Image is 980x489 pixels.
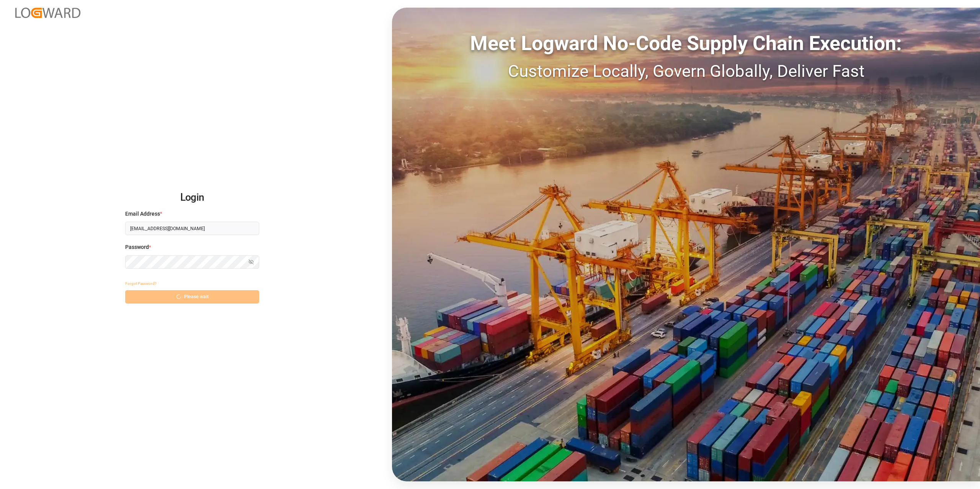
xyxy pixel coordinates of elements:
div: Customize Locally, Govern Globally, Deliver Fast [392,58,980,84]
input: Enter your email [125,222,259,235]
div: Meet Logward No-Code Supply Chain Execution: [392,29,980,58]
span: Email Address [125,210,160,218]
img: Logward_new_orange.png [15,8,80,18]
span: Password [125,243,149,251]
h2: Login [125,185,259,210]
